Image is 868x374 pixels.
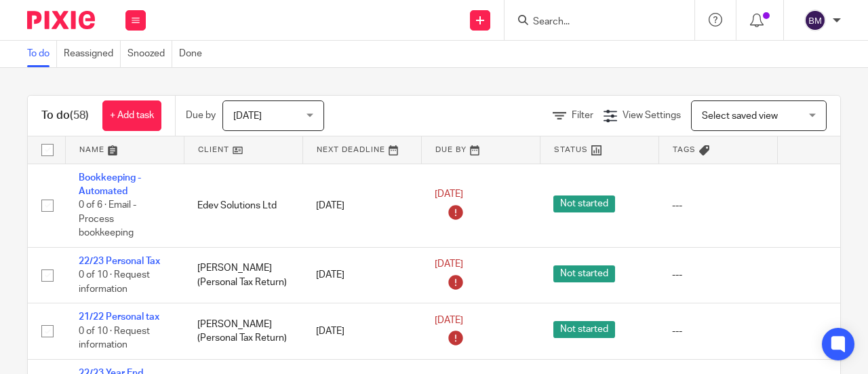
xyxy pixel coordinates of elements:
[302,164,421,247] td: [DATE]
[673,146,696,153] span: Tags
[70,110,89,121] span: (58)
[79,312,159,322] a: 21/22 Personal tax
[435,316,463,325] span: [DATE]
[186,109,216,122] p: Due by
[79,257,160,266] a: 22/23 Personal Tax
[233,111,262,121] span: [DATE]
[127,41,172,67] a: Snoozed
[435,190,463,200] span: [DATE]
[79,270,150,294] span: 0 of 10 · Request information
[102,100,161,131] a: + Add task
[804,10,826,31] img: svg%3E
[672,268,764,282] div: ---
[532,16,654,29] input: Search
[41,109,89,123] h1: To do
[184,247,302,303] td: [PERSON_NAME] (Personal Tax Return)
[179,41,209,67] a: Done
[302,303,421,359] td: [DATE]
[672,324,764,338] div: ---
[184,164,302,247] td: Edev Solutions Ltd
[27,41,57,67] a: To do
[27,11,95,29] img: Pixie
[702,111,778,121] span: Select saved view
[435,260,463,269] span: [DATE]
[79,326,150,350] span: 0 of 10 · Request information
[553,321,615,338] span: Not started
[302,247,421,303] td: [DATE]
[184,303,302,359] td: [PERSON_NAME] (Personal Tax Return)
[79,173,141,196] a: Bookkeeping - Automated
[623,111,681,120] span: View Settings
[572,111,593,120] span: Filter
[553,195,615,212] span: Not started
[553,265,615,282] span: Not started
[64,41,121,67] a: Reassigned
[79,200,136,238] span: 0 of 6 · Email - Process bookkeeping
[672,199,764,212] div: ---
